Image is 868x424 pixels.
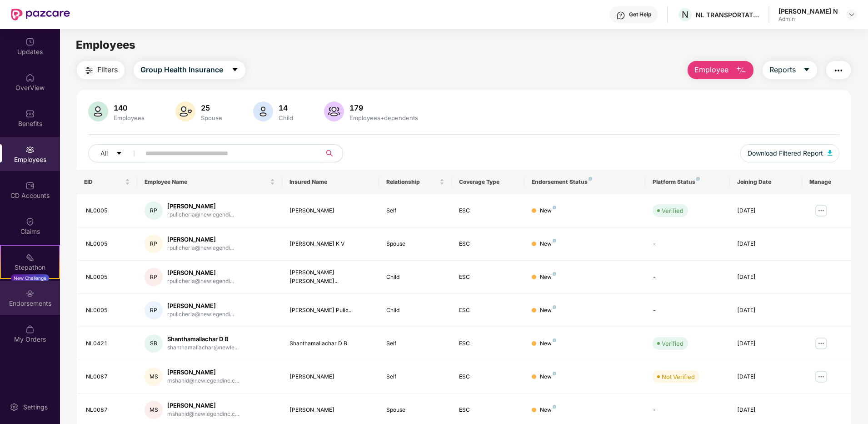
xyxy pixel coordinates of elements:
[736,65,747,76] img: svg+xml;base64,PHN2ZyB4bWxucz0iaHR0cDovL3d3dy53My5vcmcvMjAwMC9zdmciIHhtbG5zOnhsaW5rPSJodHRwOi8vd3...
[25,253,35,262] img: svg+xml;base64,PHN2ZyB4bWxucz0iaHR0cDovL3d3dy53My5vcmcvMjAwMC9zdmciIHdpZHRoPSIyMSIgaGVpZ2h0PSIyMC...
[77,170,137,194] th: EID
[86,306,130,315] div: NL0005
[459,273,517,282] div: ESC
[802,170,851,194] th: Manage
[459,207,517,215] div: ESC
[76,38,135,51] span: Employees
[289,207,372,215] div: [PERSON_NAME]
[145,178,268,186] span: Employee Name
[167,310,234,319] div: rpulicherla@newlegendi...
[737,306,795,315] div: [DATE]
[778,15,838,23] div: Admin
[740,144,839,162] button: Download Filtered Report
[662,339,683,348] div: Verified
[88,101,108,121] img: svg+xml;base64,PHN2ZyB4bWxucz0iaHR0cDovL3d3dy53My5vcmcvMjAwMC9zdmciIHhtbG5zOnhsaW5rPSJodHRwOi8vd3...
[682,9,688,20] span: N
[662,372,695,381] div: Not Verified
[814,336,828,351] img: manageButton
[540,339,556,348] div: New
[145,334,163,353] div: SB
[814,203,828,218] img: manageButton
[553,305,556,309] img: svg+xml;base64,PHN2ZyB4bWxucz0iaHR0cDovL3d3dy53My5vcmcvMjAwMC9zdmciIHdpZHRoPSI4IiBoZWlnaHQ9IjgiIH...
[11,274,49,282] div: New Challenge
[737,339,795,348] div: [DATE]
[277,103,295,112] div: 14
[386,373,444,381] div: Self
[833,65,844,76] img: svg+xml;base64,PHN2ZyB4bWxucz0iaHR0cDovL3d3dy53My5vcmcvMjAwMC9zdmciIHdpZHRoPSIyNCIgaGVpZ2h0PSIyNC...
[553,405,556,409] img: svg+xml;base64,PHN2ZyB4bWxucz0iaHR0cDovL3d3dy53My5vcmcvMjAwMC9zdmciIHdpZHRoPSI4IiBoZWlnaHQ9IjgiIH...
[737,406,795,414] div: [DATE]
[167,244,234,252] div: rpulicherla@newlegendi...
[645,294,730,327] td: -
[532,178,638,186] div: Endorsement Status
[553,206,556,209] img: svg+xml;base64,PHN2ZyB4bWxucz0iaHR0cDovL3d3dy53My5vcmcvMjAwMC9zdmciIHdpZHRoPSI4IiBoZWlnaHQ9IjgiIH...
[167,377,239,385] div: mshahid@newlegendinc.c...
[645,227,730,261] td: -
[730,170,803,194] th: Joining Date
[167,202,234,211] div: [PERSON_NAME]
[25,289,35,298] img: svg+xml;base64,PHN2ZyBpZD0iRW5kb3JzZW1lbnRzIiB4bWxucz0iaHR0cDovL3d3dy53My5vcmcvMjAwMC9zdmciIHdpZH...
[140,64,223,76] span: Group Health Insurance
[167,335,239,343] div: Shanthamallachar D B
[769,64,796,76] span: Reports
[25,325,35,334] img: svg+xml;base64,PHN2ZyBpZD0iTXlfT3JkZXJzIiBkYXRhLW5hbWU9Ik15IE9yZGVycyIgeG1sbnM9Imh0dHA6Ly93d3cudz...
[175,101,195,121] img: svg+xml;base64,PHN2ZyB4bWxucz0iaHR0cDovL3d3dy53My5vcmcvMjAwMC9zdmciIHhtbG5zOnhsaW5rPSJodHRwOi8vd3...
[112,114,146,121] div: Employees
[289,306,372,315] div: [PERSON_NAME] Pulic...
[459,339,517,348] div: ESC
[748,148,823,158] span: Download Filtered Report
[10,403,19,412] img: svg+xml;base64,PHN2ZyBpZD0iU2V0dGluZy0yMHgyMCIgeG1sbnM9Imh0dHA6Ly93d3cudzMub3JnLzIwMDAvc3ZnIiB3aW...
[86,339,130,348] div: NL0421
[1,263,59,272] div: Stepathon
[167,401,239,410] div: [PERSON_NAME]
[145,268,163,286] div: RP
[86,373,130,381] div: NL0087
[379,170,452,194] th: Relationship
[134,61,245,79] button: Group Health Insurancecaret-down
[320,150,338,157] span: search
[199,103,224,112] div: 25
[145,368,163,386] div: MS
[77,61,125,79] button: Filters
[662,206,683,215] div: Verified
[112,103,146,112] div: 140
[828,150,832,156] img: svg+xml;base64,PHN2ZyB4bWxucz0iaHR0cDovL3d3dy53My5vcmcvMjAwMC9zdmciIHhtbG5zOnhsaW5rPSJodHRwOi8vd3...
[167,343,239,352] div: shanthamallachar@newle...
[540,240,556,248] div: New
[348,114,420,121] div: Employees+dependents
[459,373,517,381] div: ESC
[348,103,420,112] div: 179
[25,73,35,82] img: svg+xml;base64,PHN2ZyBpZD0iSG9tZSIgeG1sbnM9Imh0dHA6Ly93d3cudzMub3JnLzIwMDAvc3ZnIiB3aWR0aD0iMjAiIG...
[97,64,118,76] span: Filters
[452,170,524,194] th: Coverage Type
[459,406,517,414] div: ESC
[25,109,35,118] img: svg+xml;base64,PHN2ZyBpZD0iQmVuZWZpdHMiIHhtbG5zPSJodHRwOi8vd3d3LnczLm9yZy8yMDAwL3N2ZyIgd2lkdGg9Ij...
[20,403,50,412] div: Settings
[589,177,592,181] img: svg+xml;base64,PHN2ZyB4bWxucz0iaHR0cDovL3d3dy53My5vcmcvMjAwMC9zdmciIHdpZHRoPSI4IiBoZWlnaHQ9IjgiIH...
[167,302,234,310] div: [PERSON_NAME]
[199,114,224,121] div: Spouse
[25,181,35,190] img: svg+xml;base64,PHN2ZyBpZD0iQ0RfQWNjb3VudHMiIGRhdGEtbmFtZT0iQ0QgQWNjb3VudHMiIHhtbG5zPSJodHRwOi8vd3...
[553,272,556,276] img: svg+xml;base64,PHN2ZyB4bWxucz0iaHR0cDovL3d3dy53My5vcmcvMjAwMC9zdmciIHdpZHRoPSI4IiBoZWlnaHQ9IjgiIH...
[848,11,855,18] img: svg+xml;base64,PHN2ZyBpZD0iRHJvcGRvd24tMzJ4MzIiIHhtbG5zPSJodHRwOi8vd3d3LnczLm9yZy8yMDAwL3N2ZyIgd2...
[167,277,234,286] div: rpulicherla@newlegendi...
[289,406,372,414] div: [PERSON_NAME]
[167,368,239,377] div: [PERSON_NAME]
[645,261,730,294] td: -
[629,11,651,18] div: Get Help
[86,406,130,414] div: NL0087
[616,11,625,20] img: svg+xml;base64,PHN2ZyBpZD0iSGVscC0zMngzMiIgeG1sbnM9Imh0dHA6Ly93d3cudzMub3JnLzIwMDAvc3ZnIiB3aWR0aD...
[737,373,795,381] div: [DATE]
[116,150,122,157] span: caret-down
[289,268,372,286] div: [PERSON_NAME] [PERSON_NAME]...
[84,65,95,76] img: svg+xml;base64,PHN2ZyB4bWxucz0iaHR0cDovL3d3dy53My5vcmcvMjAwMC9zdmciIHdpZHRoPSIyNCIgaGVpZ2h0PSIyNC...
[84,178,123,186] span: EID
[778,7,838,15] div: [PERSON_NAME] N
[540,306,556,315] div: New
[553,239,556,242] img: svg+xml;base64,PHN2ZyB4bWxucz0iaHR0cDovL3d3dy53My5vcmcvMjAwMC9zdmciIHdpZHRoPSI4IiBoZWlnaHQ9IjgiIH...
[145,401,163,419] div: MS
[459,240,517,248] div: ESC
[11,9,70,20] img: New Pazcare Logo
[324,101,344,121] img: svg+xml;base64,PHN2ZyB4bWxucz0iaHR0cDovL3d3dy53My5vcmcvMjAwMC9zdmciIHhtbG5zOnhsaW5rPSJodHRwOi8vd3...
[688,61,753,79] button: Employee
